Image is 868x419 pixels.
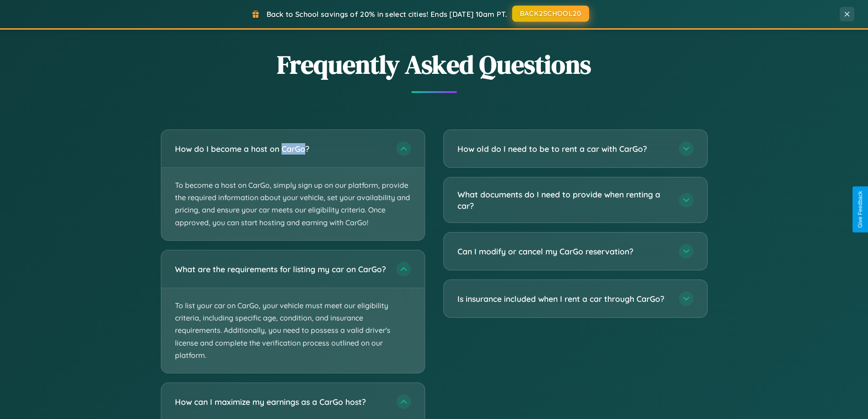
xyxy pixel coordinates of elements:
h3: How do I become a host on CarGo? [175,143,387,155]
button: BACK2SCHOOL20 [512,5,589,22]
div: Give Feedback [857,191,863,228]
span: Back to School savings of 20% in select cities! Ends [DATE] 10am PT. [267,10,507,19]
h3: What are the requirements for listing my car on CarGo? [175,263,387,274]
h3: Can I modify or cancel my CarGo reservation? [457,246,670,257]
h3: What documents do I need to provide when renting a car? [457,189,670,211]
h2: Frequently Asked Questions [161,47,708,82]
p: To become a host on CarGo, simply sign up on our platform, provide the required information about... [161,168,425,240]
h3: How old do I need to be to rent a car with CarGo? [457,143,670,155]
h3: How can I maximize my earnings as a CarGo host? [175,396,387,407]
h3: Is insurance included when I rent a car through CarGo? [457,293,670,305]
p: To list your car on CarGo, your vehicle must meet our eligibility criteria, including specific ag... [161,288,425,373]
